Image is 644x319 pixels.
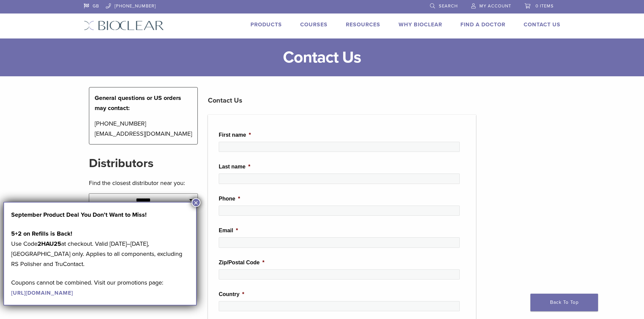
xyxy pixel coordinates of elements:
[219,195,240,203] label: Phone
[439,3,458,9] span: Search
[95,118,192,139] p: [PHONE_NUMBER] [EMAIL_ADDRESS][DOMAIN_NAME]
[192,198,200,207] button: Close
[219,227,238,234] label: Email
[300,21,328,28] a: Courses
[89,155,198,171] h2: Distributors
[219,291,244,298] label: Country
[11,230,72,237] strong: 5+2 on Refills is Back!
[11,277,189,298] p: Coupons cannot be combined. Visit our promotions page:
[219,163,250,170] label: Last name
[89,178,198,188] p: Find the closest distributor near you:
[530,294,598,311] a: Back To Top
[95,94,181,112] strong: General questions or US orders may contact:
[38,240,61,247] strong: 2HAU25
[460,21,505,28] a: Find A Doctor
[11,229,189,269] p: Use Code at checkout. Valid [DATE]–[DATE], [GEOGRAPHIC_DATA] only. Applies to all components, exc...
[219,132,251,139] label: First name
[84,21,164,30] img: Bioclear
[208,92,476,109] h3: Contact Us
[535,3,554,9] span: 0 items
[346,21,380,28] a: Resources
[219,259,264,266] label: Zip/Postal Code
[524,21,560,28] a: Contact Us
[399,21,442,28] a: Why Bioclear
[251,21,282,28] a: Products
[479,3,511,9] span: My Account
[11,290,73,296] a: [URL][DOMAIN_NAME]
[11,211,147,218] strong: September Product Deal You Don’t Want to Miss!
